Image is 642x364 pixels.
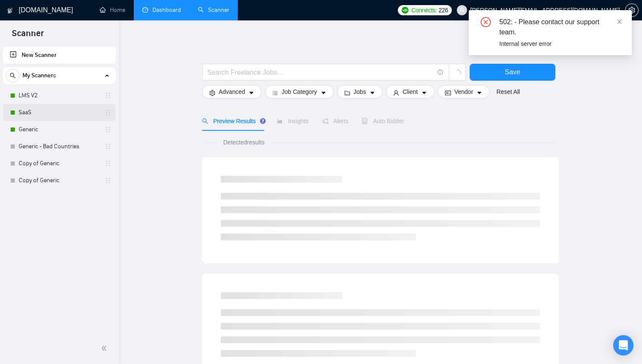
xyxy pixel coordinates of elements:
span: holder [104,109,111,116]
button: setting [625,3,639,17]
span: double-left [101,344,110,353]
span: Preview Results [202,118,263,124]
img: upwork-logo.png [402,7,408,14]
span: Alerts [322,118,349,124]
span: holder [104,177,111,184]
img: logo [7,4,13,17]
span: Save [505,67,520,77]
span: setting [209,90,215,96]
span: holder [104,160,111,167]
span: setting [625,7,638,14]
span: loading [453,70,461,77]
span: user [393,90,399,96]
a: LMS V2 [19,87,99,104]
button: idcardVendorcaret-down [438,85,490,99]
span: caret-down [248,90,254,96]
span: caret-down [421,90,427,96]
span: idcard [445,90,451,96]
span: Detected results [217,138,270,147]
span: Job Category [282,87,317,96]
span: robot [362,118,368,124]
span: Connects: [411,6,437,15]
div: 502: - Please contact our support team. [499,17,622,37]
div: Internal server error [499,39,622,48]
span: folder [344,90,350,96]
span: Jobs [354,87,366,96]
button: userClientcaret-down [386,85,434,99]
span: notification [322,118,328,124]
a: Copy of Generic [19,172,99,189]
span: Vendor [454,87,473,96]
button: search [6,69,20,82]
span: bars [272,90,278,96]
span: holder [104,143,111,150]
span: user [459,7,465,13]
span: area-chart [277,118,283,124]
input: Search Freelance Jobs... [207,67,434,78]
span: holder [104,126,111,133]
span: close-circle [481,17,491,27]
button: folderJobscaret-down [337,85,383,99]
a: homeHome [100,6,125,14]
span: Auto Bidder [362,118,404,124]
div: Open Intercom Messenger [613,335,634,356]
span: info-circle [438,70,443,75]
a: Reset All [496,87,520,96]
a: dashboardDashboard [142,6,181,14]
span: Insights [277,118,308,124]
span: Client [403,87,418,96]
a: Generic - Bad Countries [19,138,99,155]
span: search [6,73,19,79]
button: Save [470,64,555,81]
button: barsJob Categorycaret-down [265,85,333,99]
a: Generic [19,121,99,138]
a: setting [625,7,639,14]
span: 226 [439,6,448,15]
span: caret-down [476,90,482,96]
button: settingAdvancedcaret-down [202,85,262,99]
a: SaaS [19,104,99,121]
span: My Scanners [23,67,56,84]
li: New Scanner [3,47,115,64]
span: search [202,118,208,124]
a: Copy of Generic [19,155,99,172]
li: My Scanners [3,67,115,189]
div: Tooltip anchor [259,117,267,125]
span: Advanced [219,87,245,96]
a: New Scanner [10,47,109,64]
span: holder [104,92,111,99]
span: close [617,19,622,25]
span: caret-down [369,90,375,96]
span: caret-down [321,90,327,96]
span: Scanner [5,27,51,45]
a: searchScanner [198,6,229,14]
